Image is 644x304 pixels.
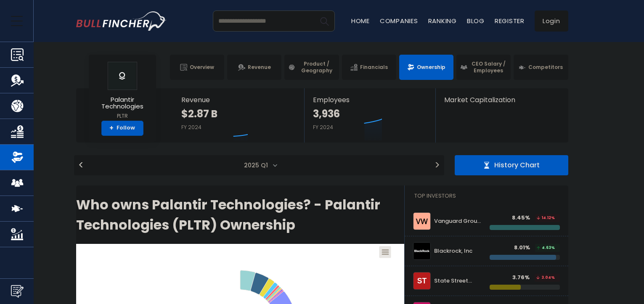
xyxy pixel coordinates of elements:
[95,112,149,120] small: PLTR
[444,96,559,104] span: Market Capitalization
[514,55,568,80] a: Competitors
[342,55,396,80] a: Financials
[181,124,201,131] small: FY 2024
[434,218,483,225] div: Vanguard Group Inc
[298,61,335,74] span: Product / Geography
[428,16,457,25] a: Ranking
[494,161,540,170] span: History Chart
[227,55,281,80] a: Revenue
[360,64,388,71] span: Financials
[101,121,143,136] a: +Follow
[512,214,535,222] div: 8.45%
[535,11,568,32] a: Login
[380,16,418,25] a: Companies
[241,159,273,171] span: 2025 Q1
[536,276,555,280] span: 3.04%
[351,16,370,25] a: Home
[76,195,404,235] h1: Who owns Palantir Technologies? - Palantir Technologies (PLTR) Ownership
[181,96,296,104] span: Revenue
[417,64,445,71] span: Ownership
[313,107,340,120] strong: 3,936
[11,151,24,164] img: Ownership
[430,155,444,175] button: >
[405,185,568,206] h2: Top Investors
[305,88,435,143] a: Employees 3,936 FY 2024
[434,278,483,285] div: State Street Corp
[470,61,507,74] span: CEO Salary / Employees
[537,216,555,220] span: 14.12%
[495,16,525,25] a: Register
[456,55,511,80] a: CEO Salary / Employees
[76,11,167,31] a: Go to homepage
[528,64,563,71] span: Competitors
[173,88,305,143] a: Revenue $2.87 B FY 2024
[248,64,271,71] span: Revenue
[181,107,217,120] strong: $2.87 B
[434,248,483,255] div: Blackrock, Inc
[537,246,555,250] span: 4.63%
[512,274,535,281] div: 3.76%
[95,96,149,110] span: Palantir Technologies
[467,16,485,25] a: Blog
[313,96,427,104] span: Employees
[74,155,88,175] button: <
[190,64,214,71] span: Overview
[92,155,426,175] span: 2025 Q1
[514,244,535,251] div: 8.01%
[284,55,339,80] a: Product / Geography
[436,88,567,118] a: Market Capitalization
[399,55,453,80] a: Ownership
[314,11,335,32] button: Search
[95,61,150,121] a: Palantir Technologies PLTR
[170,55,224,80] a: Overview
[109,124,114,132] strong: +
[76,11,167,31] img: bullfincher logo
[313,124,333,131] small: FY 2024
[483,162,490,169] img: history chart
